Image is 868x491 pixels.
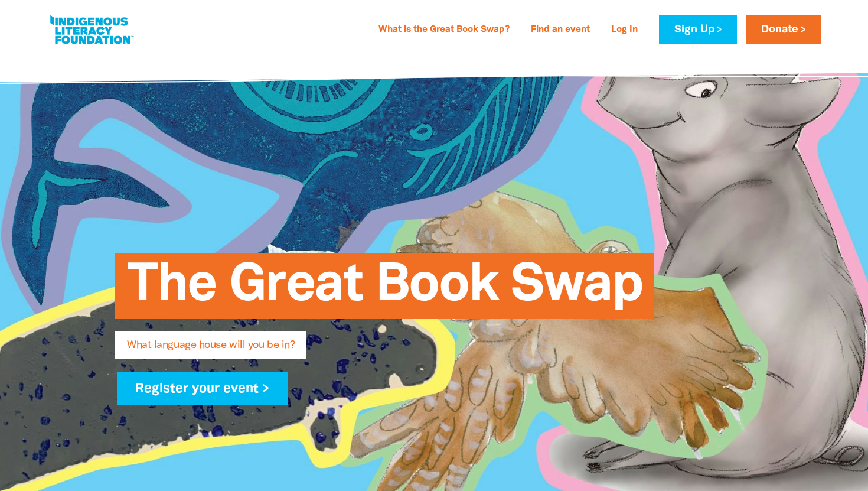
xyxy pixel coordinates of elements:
a: Donate [746,15,821,44]
a: Sign Up [659,15,736,44]
a: Register your event > [117,372,288,405]
span: The Great Book Swap [127,262,642,319]
a: Log In [604,21,645,40]
a: What is the Great Book Swap? [371,21,517,40]
a: Find an event [524,21,597,40]
span: What language house will you be in? [127,340,295,359]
